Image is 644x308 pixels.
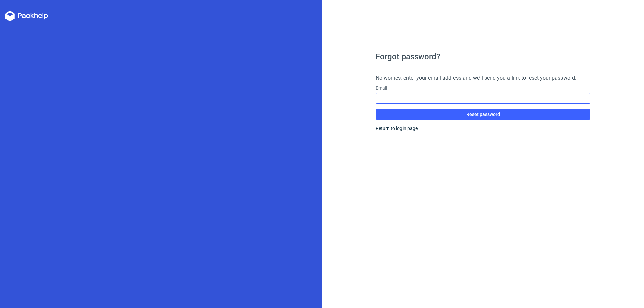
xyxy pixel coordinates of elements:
[466,112,500,117] span: Reset password
[376,126,418,131] a: Return to login page
[376,53,590,61] h1: Forgot password?
[376,109,590,120] button: Reset password
[376,74,590,82] h4: No worries, enter your email address and we’ll send you a link to reset your password.
[376,85,590,91] label: Email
